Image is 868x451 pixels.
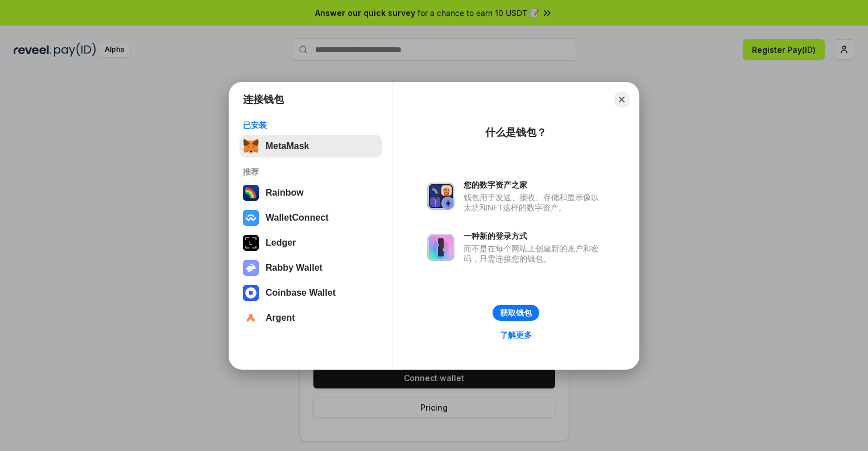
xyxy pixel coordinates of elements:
img: svg+xml,%3Csvg%20width%3D%2228%22%20height%3D%2228%22%20viewBox%3D%220%200%2028%2028%22%20fill%3D... [243,210,259,226]
button: Rainbow [239,181,382,204]
img: svg+xml,%3Csvg%20xmlns%3D%22http%3A%2F%2Fwww.w3.org%2F2000%2Fsvg%22%20fill%3D%22none%22%20viewBox... [427,183,454,210]
button: MetaMask [239,135,382,158]
button: Coinbase Wallet [239,282,382,304]
div: Rabby Wallet [266,263,323,273]
div: WalletConnect [266,213,329,223]
div: Coinbase Wallet [266,288,336,298]
div: 而不是在每个网站上创建新的账户和密码，只需连接您的钱包。 [464,243,605,264]
button: Ledger [239,231,382,254]
div: 获取钱包 [500,308,532,318]
div: Ledger [266,238,296,248]
h1: 连接钱包 [243,93,284,106]
button: Argent [239,307,382,329]
div: Argent [266,313,295,323]
img: svg+xml,%3Csvg%20width%3D%2228%22%20height%3D%2228%22%20viewBox%3D%220%200%2028%2028%22%20fill%3D... [243,310,259,326]
div: 了解更多 [500,330,532,340]
button: Close [614,92,630,107]
img: svg+xml,%3Csvg%20xmlns%3D%22http%3A%2F%2Fwww.w3.org%2F2000%2Fsvg%22%20fill%3D%22none%22%20viewBox... [243,260,259,276]
img: svg+xml,%3Csvg%20width%3D%22120%22%20height%3D%22120%22%20viewBox%3D%220%200%20120%20120%22%20fil... [243,185,259,201]
img: svg+xml,%3Csvg%20width%3D%2228%22%20height%3D%2228%22%20viewBox%3D%220%200%2028%2028%22%20fill%3D... [243,285,259,301]
button: 获取钱包 [493,305,539,321]
div: MetaMask [266,141,309,151]
div: 一种新的登录方式 [464,231,605,241]
div: 什么是钱包？ [485,126,547,139]
a: 了解更多 [493,328,539,342]
div: 推荐 [243,167,379,177]
div: 钱包用于发送、接收、存储和显示像以太坊和NFT这样的数字资产。 [464,192,605,213]
img: svg+xml,%3Csvg%20xmlns%3D%22http%3A%2F%2Fwww.w3.org%2F2000%2Fsvg%22%20width%3D%2228%22%20height%3... [243,235,259,251]
div: 已安装 [243,120,379,130]
button: Rabby Wallet [239,256,382,279]
img: svg+xml,%3Csvg%20xmlns%3D%22http%3A%2F%2Fwww.w3.org%2F2000%2Fsvg%22%20fill%3D%22none%22%20viewBox... [427,234,454,261]
div: 您的数字资产之家 [464,180,605,190]
button: WalletConnect [239,206,382,229]
img: svg+xml,%3Csvg%20fill%3D%22none%22%20height%3D%2233%22%20viewBox%3D%220%200%2035%2033%22%20width%... [243,138,259,154]
div: Rainbow [266,188,304,198]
